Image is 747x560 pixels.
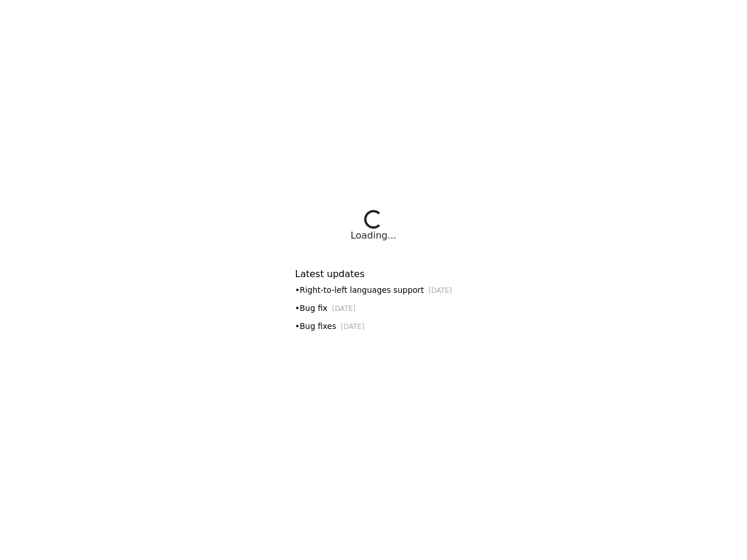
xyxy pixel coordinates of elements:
[428,286,452,295] small: [DATE]
[295,284,452,296] div: • Right-to-left languages support
[295,302,452,314] div: • Bug fix
[351,229,396,243] div: Loading...
[341,323,364,331] small: [DATE]
[332,304,355,313] small: [DATE]
[295,320,452,332] div: • Bug fixes
[295,268,452,279] h6: Latest updates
